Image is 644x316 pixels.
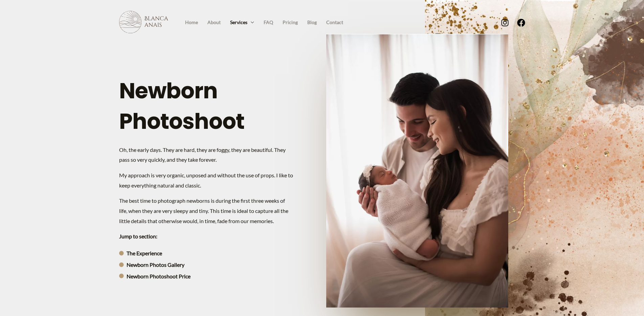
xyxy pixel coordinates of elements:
a: Instagram [501,19,509,27]
a: Newborn Photoshoot Price [119,271,191,281]
a: Services [225,17,259,27]
h1: Newborn Photoshoot [119,76,294,136]
a: Facebook [517,19,525,27]
a: Contact [321,17,348,27]
a: Pricing [278,17,303,27]
a: Newborn Photos Gallery [119,260,191,270]
a: Blog [303,17,321,27]
a: Home [180,17,203,27]
span: Newborn Photoshoot Price [125,271,191,281]
a: FAQ [259,17,278,27]
nav: Site Navigation: Primary [180,17,348,27]
a: About [203,17,225,27]
p: The best time to photograph newborns is during the first three weeks of life, when they are very ... [119,196,294,226]
a: The Experience [119,248,191,258]
span: Newborn Photos Gallery [125,260,184,270]
b: Jump to section: [119,233,157,239]
p: Oh, the early days. They are hard, they are foggy, they are beautiful. They pass so very quickly,... [119,145,294,165]
img: Blanca Anais Photography [119,11,168,33]
span: The Experience [125,248,162,258]
p: My approach is very organic, unposed and without the use of props. I like to keep everything natu... [119,170,294,190]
